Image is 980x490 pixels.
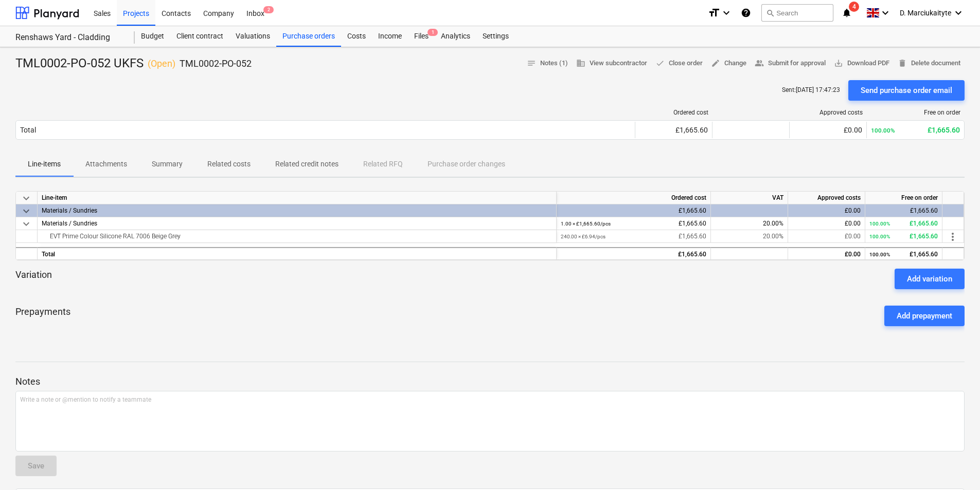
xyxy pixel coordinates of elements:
[849,2,859,12] span: 4
[869,252,890,257] small: 100.00%
[711,59,720,68] span: edit
[871,109,960,116] div: Free on order
[788,192,865,204] div: Approved costs
[865,192,942,204] div: Free on order
[38,247,557,260] div: Total
[527,59,536,68] span: notes
[782,86,840,95] p: Sent : [DATE] 17:47:23
[372,26,408,47] a: Income
[170,26,229,47] a: Client contract
[435,26,476,47] a: Analytics
[561,217,706,230] div: £1,665.60
[15,306,70,326] p: Prepayments
[755,58,826,69] span: Submit for approval
[708,7,720,19] i: format_size
[639,126,708,134] div: £1,665.60
[572,55,651,71] button: View subcontractor
[561,234,605,239] small: 240.00 × £6.94 / pcs
[275,159,338,169] p: Related credit notes
[711,58,746,69] span: Change
[527,58,568,69] span: Notes (1)
[766,9,774,17] span: search
[869,221,890,227] small: 100.00%
[869,217,938,230] div: £1,665.60
[655,59,665,68] span: done
[720,7,733,19] i: keyboard_arrow_down
[751,55,830,71] button: Submit for approval
[895,269,965,289] button: Add variation
[879,7,892,19] i: keyboard_arrow_down
[834,58,889,69] span: Download PDF
[476,26,515,47] a: Settings
[15,55,252,72] div: TML0002-PO-052 UKFS
[561,230,706,243] div: £1,665.60
[711,230,788,243] div: 20.00%
[869,230,938,243] div: £1,665.60
[639,109,708,116] div: Ordered cost
[898,59,907,68] span: delete
[408,26,435,47] a: Files1
[792,217,861,230] div: £0.00
[894,55,965,71] button: Delete document
[952,7,965,19] i: keyboard_arrow_down
[229,26,276,47] a: Valuations
[761,4,833,22] button: Search
[207,159,251,169] p: Related costs
[869,204,938,217] div: £1,665.60
[869,248,938,261] div: £1,665.60
[148,58,175,70] p: ( Open )
[38,192,557,204] div: Line-item
[561,221,611,227] small: 1.00 × £1,665.60 / pcs
[20,126,36,134] div: Total
[557,192,711,204] div: Ordered cost
[263,6,274,13] span: 2
[15,32,122,43] div: Renshaws Yard - Cladding
[561,248,706,261] div: £1,665.60
[576,58,647,69] span: View subcontractor
[561,204,706,217] div: £1,665.60
[180,58,252,70] p: TML0002-PO-052
[848,80,965,101] button: Send purchase order email
[20,192,32,204] span: keyboard_arrow_down
[15,269,52,289] p: Variation
[20,218,32,230] span: keyboard_arrow_down
[707,55,751,71] button: Change
[42,220,97,227] span: Materials / Sundries
[20,205,32,217] span: keyboard_arrow_down
[830,55,894,71] button: Download PDF
[792,204,861,217] div: £0.00
[523,55,572,71] button: Notes (1)
[276,26,341,47] a: Purchase orders
[869,234,890,239] small: 100.00%
[755,59,764,68] span: people_alt
[871,126,960,134] div: £1,665.60
[711,217,788,230] div: 20.00%
[794,109,863,116] div: Approved costs
[741,7,751,19] i: Knowledge base
[900,9,951,17] span: D. Marciukaityte
[834,59,843,68] span: save_alt
[794,126,862,134] div: £0.00
[898,58,960,69] span: Delete document
[15,375,965,388] p: Notes
[651,55,707,71] button: Close order
[842,7,852,19] i: notifications
[427,29,438,36] span: 1
[792,248,861,261] div: £0.00
[28,159,61,169] p: Line-items
[135,26,170,47] a: Budget
[861,84,952,97] div: Send purchase order email
[655,58,703,69] span: Close order
[152,159,183,169] p: Summary
[42,204,552,217] div: Materials / Sundries
[884,306,965,326] button: Add prepayment
[907,272,952,286] div: Add variation
[42,230,552,242] div: EVT Prime Colour Silicone RAL 7006 Beige Grey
